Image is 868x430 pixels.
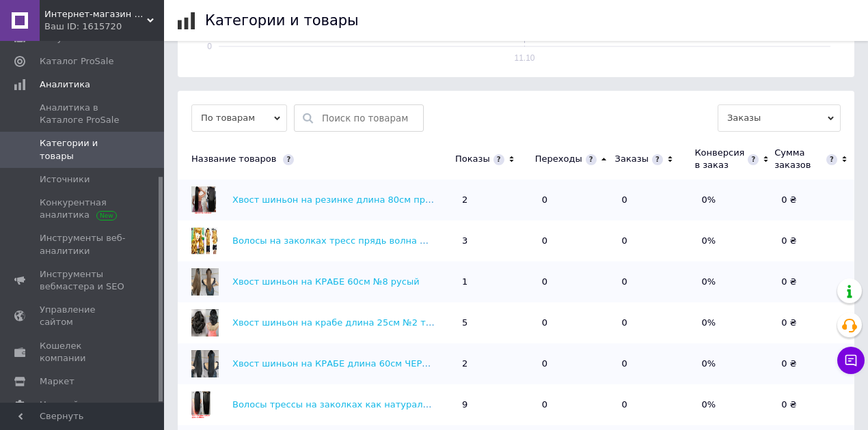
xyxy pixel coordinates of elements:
[535,343,615,384] td: 0
[455,153,490,165] div: Показы
[40,340,126,364] span: Кошелек компании
[455,343,535,384] td: 2
[694,147,744,171] div: Конверсия в заказ
[615,220,695,261] td: 0
[535,261,615,302] td: 0
[535,180,615,220] td: 0
[232,399,660,410] a: Волосы трессы на заколках как натуральные 8 прядей №1В 80см ЧЕРНЫЙ мягкий оттенок
[40,173,90,186] span: Источники
[40,137,126,162] span: Категории и товары
[774,220,854,261] td: 0 ₴
[40,268,126,293] span: Инструменты вебмастера и SEO
[40,102,126,126] span: Аналитика в Каталоге ProSale
[232,317,511,328] a: Хвост шиньон на крабе длина 25см №2 темно-каштановый
[40,375,74,388] span: Маркет
[615,302,695,343] td: 0
[455,261,535,302] td: 1
[191,227,219,255] img: Волосы на заколках тресс прядь волна №144 60см
[455,302,535,343] td: 5
[774,343,854,384] td: 0 ₴
[694,261,774,302] td: 0%
[615,384,695,425] td: 0
[191,350,219,377] img: Хвост шиньон на КРАБЕ длина 60см ЧЕРНЫЙ №1
[514,53,534,63] text: 11.10
[191,391,211,418] img: Волосы трессы на заколках как натуральные 8 прядей №1В 80см ЧЕРНЫЙ мягкий оттенок
[207,42,212,51] text: 0
[774,302,854,343] td: 0 ₴
[694,343,774,384] td: 0%
[615,180,695,220] td: 0
[774,180,854,220] td: 0 ₴
[232,235,472,246] a: Волосы на заколках тресс прядь волна №144 60см
[40,197,126,221] span: Конкурентная аналитика
[455,384,535,425] td: 9
[40,232,126,257] span: Инструменты веб-аналитики
[44,20,164,33] div: Ваш ID: 1615720
[191,309,219,336] img: Хвост шиньон на крабе длина 25см №2 темно-каштановый
[774,384,854,425] td: 0 ₴
[615,343,695,384] td: 0
[774,147,823,171] div: Сумма заказов
[535,220,615,261] td: 0
[205,12,359,29] h1: Категории и товары
[455,220,535,261] td: 3
[837,347,865,374] button: Чат с покупателем
[178,153,448,165] div: Название товаров
[694,180,774,220] td: 0%
[232,276,420,287] a: Хвост шиньон на КРАБЕ 60см №8 русый
[694,220,774,261] td: 0%
[40,78,90,91] span: Аналитика
[694,302,774,343] td: 0%
[191,186,216,214] img: Хвост шиньон на резинке длина 80см прямой №1В ЧЕРНЫЙ
[40,399,90,411] span: Настройки
[44,8,147,20] span: Интернет-магазин "Мир волос"
[191,104,287,132] span: По товарам
[322,105,416,131] input: Поиск по товарам
[535,384,615,425] td: 0
[191,268,219,296] img: Хвост шиньон на КРАБЕ 60см №8 русый
[232,195,513,205] a: Хвост шиньон на резинке длина 80см прямой №1В ЧЕРНЫЙ
[718,104,841,132] span: Заказы
[615,261,695,302] td: 0
[535,302,615,343] td: 0
[40,304,126,328] span: Управление сайтом
[694,384,774,425] td: 0%
[615,153,649,165] div: Заказы
[232,358,461,369] a: Хвост шиньон на КРАБЕ длина 60см ЧЕРНЫЙ №1
[535,153,582,165] div: Переходы
[40,55,113,68] span: Каталог ProSale
[774,261,854,302] td: 0 ₴
[455,180,535,220] td: 2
